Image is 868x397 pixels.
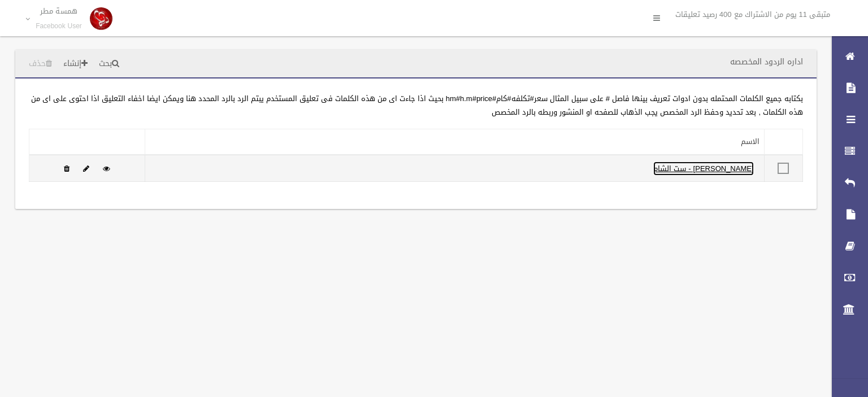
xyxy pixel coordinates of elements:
a: [PERSON_NAME] - ست الشام [653,162,753,176]
a: إنشاء [59,54,92,75]
a: بحث [94,54,124,75]
header: اداره الردود المخصصه [717,51,817,73]
small: Facebook User [36,22,82,30]
a: Detail [103,162,110,176]
div: بكتابه جميع الكلمات المحتمله بدون ادوات تعريف بينها فاصل # على سبيل المثال سعر#تكلفه#كام#hm#h.m#p... [29,92,803,119]
th: الاسم [145,129,764,155]
a: Edit [83,162,89,176]
p: همسة مطر [36,7,82,15]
